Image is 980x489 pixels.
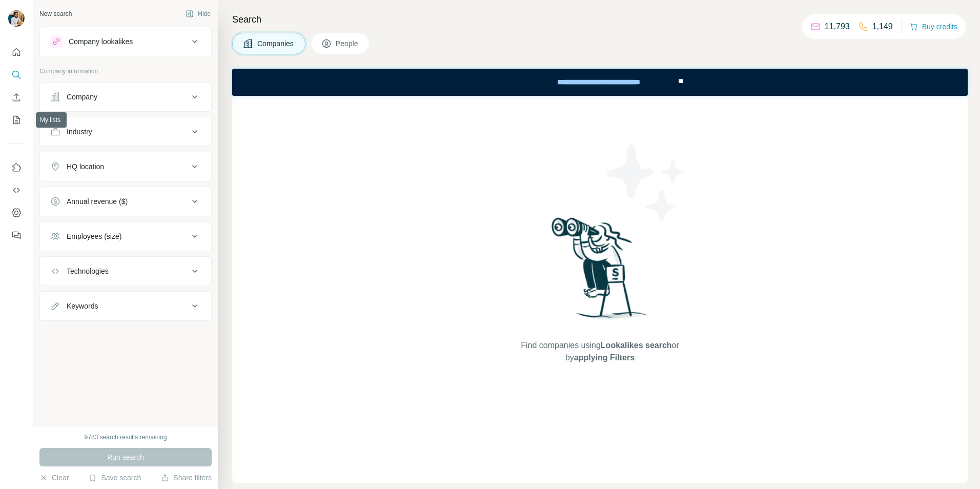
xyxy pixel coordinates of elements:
[39,67,212,76] p: Company information
[161,473,212,483] button: Share filters
[67,161,104,172] div: HQ location
[40,294,211,318] button: Keywords
[8,88,25,107] button: Enrich CSV
[8,158,25,177] button: Use Surfe on LinkedIn
[574,353,635,362] span: applying Filters
[547,215,654,329] img: Surfe Illustration - Woman searching with binoculars
[69,36,133,47] div: Company lookalikes
[8,43,25,62] button: Quick start
[600,137,692,229] img: Surfe Illustration - Stars
[872,21,893,33] p: 1,149
[67,127,92,137] div: Industry
[40,259,211,283] button: Technologies
[89,473,141,483] button: Save search
[336,38,359,49] span: People
[8,66,25,84] button: Search
[8,10,25,27] img: Avatar
[39,9,72,18] div: New search
[232,12,968,27] h4: Search
[518,339,682,364] span: Find companies using or by
[67,196,128,207] div: Annual revenue ($)
[85,433,167,442] div: 9783 search results remaining
[40,119,211,144] button: Industry
[8,181,25,199] button: Use Surfe API
[910,19,957,34] button: Buy credits
[40,85,211,109] button: Company
[40,189,211,214] button: Annual revenue ($)
[40,154,211,179] button: HQ location
[825,21,850,33] p: 11,793
[8,203,25,222] button: Dashboard
[232,69,968,96] iframe: Banner
[8,111,25,129] button: My lists
[8,226,25,244] button: Feedback
[40,224,211,249] button: Employees (size)
[178,6,218,22] button: Hide
[67,231,121,241] div: Employees (size)
[39,473,69,483] button: Clear
[67,92,97,102] div: Company
[67,301,98,311] div: Keywords
[601,341,672,350] span: Lookalikes search
[67,266,109,276] div: Technologies
[40,29,211,54] button: Company lookalikes
[257,38,295,49] span: Companies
